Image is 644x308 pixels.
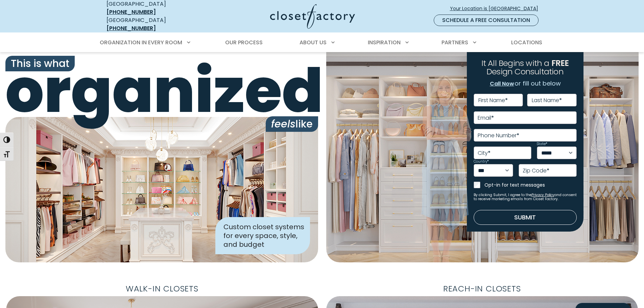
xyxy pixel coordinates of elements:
[225,39,263,46] span: Our Process
[266,116,318,132] span: like
[5,61,318,121] span: organized
[271,116,295,131] i: feels
[438,281,526,296] span: Reach-In Closets
[450,3,544,15] a: Your Location is [GEOGRAPHIC_DATA]
[270,4,355,29] img: Closet Factory Logo
[215,217,310,254] div: Custom closet systems for every space, style, and budget
[434,15,539,26] a: Schedule a Free Consultation
[442,39,468,46] span: Partners
[95,33,549,52] nav: Primary Menu
[511,39,542,46] span: Locations
[100,39,182,46] span: Organization in Every Room
[120,281,204,296] span: Walk-In Closets
[368,39,401,46] span: Inspiration
[106,16,205,32] div: [GEOGRAPHIC_DATA]
[106,8,156,16] a: [PHONE_NUMBER]
[300,39,327,46] span: About Us
[5,117,318,262] img: Closet Factory designed closet
[106,24,156,32] a: [PHONE_NUMBER]
[450,5,544,12] span: Your Location is [GEOGRAPHIC_DATA]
